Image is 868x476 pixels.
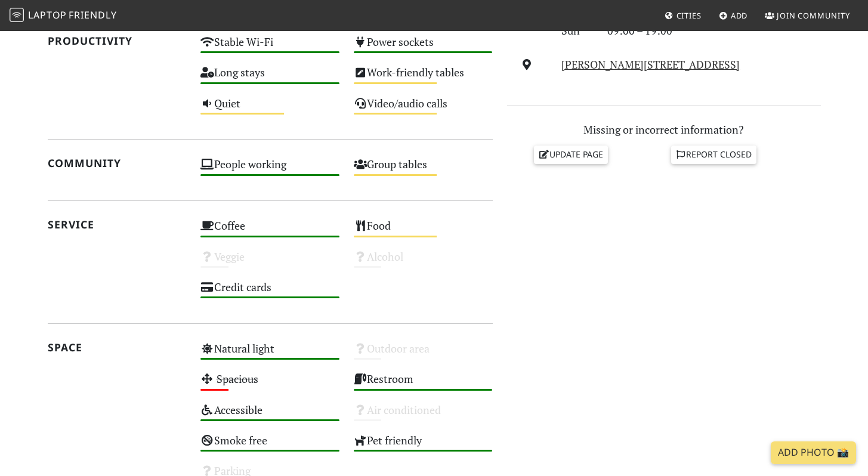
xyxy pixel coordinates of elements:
h2: Productivity [48,35,187,47]
img: LaptopFriendly [10,8,24,22]
div: Credit cards [193,277,347,308]
a: Report closed [671,146,757,163]
h2: Service [48,218,187,231]
span: Friendly [69,8,116,21]
a: Cities [660,5,706,26]
h2: Community [48,157,187,169]
a: LaptopFriendly LaptopFriendly [10,5,117,26]
p: Missing or incorrect information? [507,121,821,138]
a: Update page [534,146,608,163]
div: Stable Wi-Fi [193,32,347,63]
div: Food [347,216,500,246]
div: Restroom [347,369,500,400]
div: Work-friendly tables [347,63,500,93]
div: Coffee [193,216,347,246]
span: Cities [677,10,702,21]
div: Smoke free [193,431,347,461]
div: Video/audio calls [347,94,500,124]
a: Join Community [760,5,855,26]
s: Spacious [217,372,258,386]
div: Air conditioned [347,400,500,431]
div: Natural light [193,339,347,369]
div: Long stays [193,63,347,93]
div: Power sockets [347,32,500,63]
div: Quiet [193,94,347,124]
a: Add Photo 📸 [771,441,856,464]
div: Outdoor area [347,339,500,369]
div: Alcohol [347,247,500,277]
span: Laptop [28,8,67,21]
div: Accessible [193,400,347,431]
div: Pet friendly [347,431,500,461]
div: Veggie [193,247,347,277]
span: Join Community [777,10,850,21]
a: [PERSON_NAME][STREET_ADDRESS] [561,57,740,72]
a: Add [714,5,753,26]
span: Add [731,10,748,21]
h2: Space [48,341,187,354]
div: People working [193,154,347,185]
div: Group tables [347,154,500,185]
